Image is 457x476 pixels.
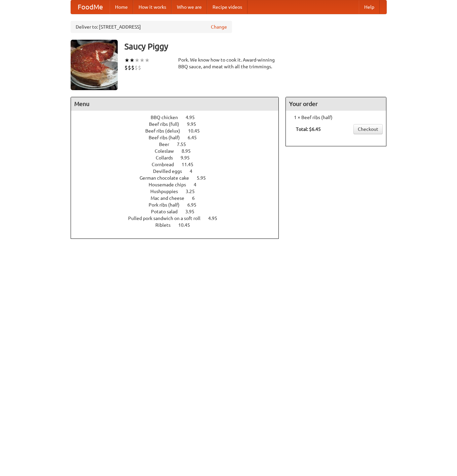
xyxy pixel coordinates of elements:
[131,64,135,71] li: $
[153,169,189,174] span: Devilled eggs
[138,64,141,71] li: $
[177,142,193,147] span: 7.55
[151,209,207,214] a: Potato salad 3.95
[145,128,187,134] span: Beef ribs (delux)
[135,64,138,71] li: $
[172,0,207,14] a: Who we are
[181,155,196,160] span: 9.95
[192,195,201,201] span: 6
[140,175,196,181] span: German chocolate cake
[150,189,185,194] span: Hushpuppies
[129,57,135,64] li: ★
[128,216,207,221] span: Pulled pork sandwich on a soft roll
[289,114,383,121] li: 1 × Beef ribs (half)
[190,169,199,174] span: 4
[187,202,203,208] span: 6.95
[149,135,209,140] a: Beef ribs (half) 6.45
[128,216,230,221] a: Pulled pork sandwich on a soft roll 4.95
[155,148,203,154] a: Coleslaw 8.95
[149,202,209,208] a: Pork ribs (half) 6.95
[188,135,203,140] span: 6.45
[152,162,181,167] span: Cornbread
[149,135,187,140] span: Beef ribs (half)
[149,121,186,127] span: Beef ribs (full)
[145,57,150,64] li: ★
[186,115,201,120] span: 4.95
[159,142,176,147] span: Beer
[124,57,129,64] li: ★
[155,222,177,228] span: Riblets
[71,40,118,90] img: angular.jpg
[135,57,140,64] li: ★
[155,148,181,154] span: Coleslaw
[185,209,201,214] span: 3.95
[159,142,198,147] a: Beer 7.55
[71,97,279,111] h4: Menu
[286,97,386,111] h4: Your order
[151,209,184,214] span: Potato salad
[187,121,203,127] span: 9.95
[353,124,383,134] a: Checkout
[151,115,207,120] a: BBQ chicken 4.95
[133,0,172,14] a: How it works
[207,0,247,14] a: Recipe videos
[124,40,387,53] h3: Saucy Piggy
[140,175,218,181] a: German chocolate cake 5.95
[151,195,207,201] a: Mac and cheese 6
[197,175,213,181] span: 5.95
[151,195,191,201] span: Mac and cheese
[71,0,110,14] a: FoodMe
[149,202,186,208] span: Pork ribs (half)
[156,155,180,160] span: Collards
[208,216,224,221] span: 4.95
[178,57,279,70] div: Pork. We know how to cook it. Award-winning BBQ sauce, and meat with all the trimmings.
[182,162,200,167] span: 11.45
[153,169,205,174] a: Devilled eggs 4
[149,121,208,127] a: Beef ribs (full) 9.95
[155,222,202,228] a: Riblets 10.45
[151,115,185,120] span: BBQ chicken
[150,189,207,194] a: Hushpuppies 3.25
[186,189,201,194] span: 3.25
[182,148,197,154] span: 8.95
[149,182,193,187] span: Housemade chips
[71,21,232,33] div: Deliver to: [STREET_ADDRESS]
[149,182,209,187] a: Housemade chips 4
[124,64,128,71] li: $
[110,0,133,14] a: Home
[194,182,203,187] span: 4
[188,128,206,134] span: 10.45
[152,162,206,167] a: Cornbread 11.45
[359,0,380,14] a: Help
[156,155,202,160] a: Collards 9.95
[128,64,131,71] li: $
[145,128,212,134] a: Beef ribs (delux) 10.45
[211,24,227,30] a: Change
[140,57,145,64] li: ★
[178,222,197,228] span: 10.45
[296,126,321,132] b: Total: $6.45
